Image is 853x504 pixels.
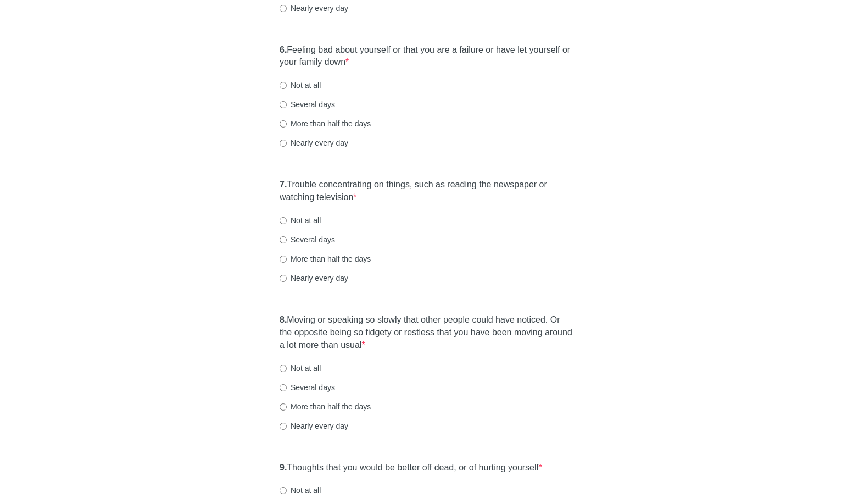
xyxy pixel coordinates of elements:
[280,3,348,14] label: Nearly every day
[280,363,321,374] label: Not at all
[280,179,573,204] label: Trouble concentrating on things, such as reading the newspaper or watching television
[280,217,287,224] input: Not at all
[280,82,287,89] input: Not at all
[280,80,321,91] label: Not at all
[280,118,371,129] label: More than half the days
[280,485,321,496] label: Not at all
[280,487,287,494] input: Not at all
[280,120,287,128] input: More than half the days
[280,314,573,352] label: Moving or speaking so slowly that other people could have noticed. Or the opposite being so fidge...
[280,44,573,69] label: Feeling bad about yourself or that you are a failure or have let yourself or your family down
[280,420,348,431] label: Nearly every day
[280,256,287,263] input: More than half the days
[280,236,287,243] input: Several days
[280,137,348,148] label: Nearly every day
[280,45,287,54] strong: 6.
[280,403,287,411] input: More than half the days
[280,275,287,282] input: Nearly every day
[280,5,287,12] input: Nearly every day
[280,99,335,110] label: Several days
[280,140,287,147] input: Nearly every day
[280,234,335,245] label: Several days
[280,382,335,393] label: Several days
[280,423,287,430] input: Nearly every day
[280,401,371,412] label: More than half the days
[280,462,542,474] label: Thoughts that you would be better off dead, or of hurting yourself
[280,253,371,264] label: More than half the days
[280,463,287,472] strong: 9.
[280,384,287,391] input: Several days
[280,273,348,284] label: Nearly every day
[280,180,287,189] strong: 7.
[280,315,287,324] strong: 8.
[280,101,287,108] input: Several days
[280,365,287,372] input: Not at all
[280,215,321,226] label: Not at all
